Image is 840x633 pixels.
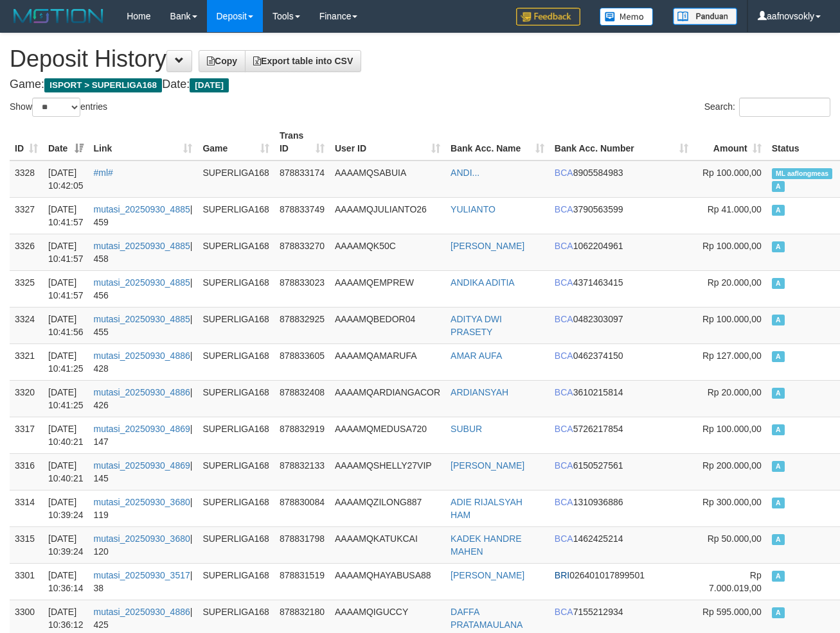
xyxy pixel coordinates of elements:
span: Rp 7.000.019,00 [709,570,762,593]
td: 878833749 [274,197,330,234]
td: 3325 [10,270,43,307]
a: ANDI... [451,168,479,178]
a: Copy [199,50,246,72]
a: [PERSON_NAME] [451,570,524,580]
th: Trans ID: activate to sort column ascending [274,124,330,160]
span: Rp 300.000,00 [702,497,762,507]
td: SUPERLIGA168 [197,160,274,198]
td: 3315 [10,526,43,563]
span: BCA [555,460,573,471]
th: Amount: activate to sort column ascending [693,124,766,160]
a: mutasi_20250930_4886 [94,351,190,361]
td: AAAAMQJULIANTO26 [330,197,445,234]
td: SUPERLIGA168 [197,490,274,526]
td: 3321 [10,343,43,380]
td: | 456 [89,270,198,307]
span: Rp 200.000,00 [702,460,762,471]
span: Approved [772,571,785,582]
a: mutasi_20250930_4886 [94,607,190,617]
a: mutasi_20250930_4886 [94,387,190,397]
img: MOTION_logo.png [10,6,107,26]
td: AAAAMQK50C [330,234,445,270]
td: | 38 [89,563,198,600]
th: Bank Acc. Number: activate to sort column ascending [550,124,694,160]
a: #ml# [94,168,113,178]
a: [PERSON_NAME] [451,460,524,471]
a: mutasi_20250930_4869 [94,424,190,434]
th: ID: activate to sort column ascending [10,124,43,160]
img: Button%20Memo.svg [600,8,654,26]
a: ADIE RIJALSYAH HAM [451,497,523,520]
span: Approved [772,278,785,289]
td: AAAAMQMEDUSA720 [330,417,445,453]
span: BCA [555,277,573,288]
td: 026401017899501 [550,563,694,600]
td: 4371463415 [550,270,694,307]
span: Manually Linked by aaflongmeas [772,168,833,179]
td: [DATE] 10:40:21 [43,453,89,490]
td: 1310936886 [550,490,694,526]
td: 3301 [10,563,43,600]
span: BCA [555,607,573,617]
img: Feedback.jpg [516,8,580,26]
td: AAAAMQAMARUFA [330,343,445,380]
td: SUPERLIGA168 [197,453,274,490]
span: Rp 127.000,00 [702,351,762,361]
td: [DATE] 10:41:57 [43,234,89,270]
span: Approved [772,461,785,472]
th: Date: activate to sort column ascending [43,124,89,160]
a: mutasi_20250930_3517 [94,570,190,580]
th: User ID: activate to sort column ascending [330,124,445,160]
td: [DATE] 10:40:21 [43,417,89,453]
span: Approved [772,205,785,216]
label: Show entries [10,98,107,117]
a: AMAR AUFA [451,351,502,361]
td: SUPERLIGA168 [197,526,274,563]
td: 3328 [10,160,43,198]
td: SUPERLIGA168 [197,380,274,417]
span: BCA [555,424,573,434]
span: Export table into CSV [253,56,353,66]
td: SUPERLIGA168 [197,563,274,600]
span: Rp 100.000,00 [702,314,762,324]
span: Approved [772,388,785,399]
td: 3790563599 [550,197,694,234]
span: Rp 41.000,00 [708,204,762,214]
td: 878833023 [274,270,330,307]
td: [DATE] 10:41:25 [43,380,89,417]
td: 3327 [10,197,43,234]
td: | 455 [89,307,198,343]
span: Rp 50.000,00 [708,533,762,544]
td: 878831798 [274,526,330,563]
a: mutasi_20250930_3680 [94,497,190,507]
span: Approved [772,181,785,192]
span: Approved [772,315,785,325]
a: mutasi_20250930_4869 [94,460,190,471]
td: SUPERLIGA168 [197,307,274,343]
td: 5726217854 [550,417,694,453]
td: SUPERLIGA168 [197,197,274,234]
span: Approved [772,241,785,252]
td: AAAAMQZILONG887 [330,490,445,526]
td: AAAAMQARDIANGACOR [330,380,445,417]
h1: Deposit History [10,46,830,72]
a: mutasi_20250930_4885 [94,241,190,251]
a: Export table into CSV [245,50,361,72]
td: | 459 [89,197,198,234]
td: AAAAMQSHELLY27VIP [330,453,445,490]
span: Rp 20.000,00 [708,387,762,397]
span: Approved [772,534,785,545]
span: Rp 100.000,00 [702,241,762,251]
td: [DATE] 10:41:57 [43,270,89,307]
td: [DATE] 10:36:14 [43,563,89,600]
td: SUPERLIGA168 [197,234,274,270]
a: mutasi_20250930_4885 [94,314,190,324]
td: 878833174 [274,160,330,198]
td: 878832408 [274,380,330,417]
a: DAFFA PRATAMAULANA [451,607,523,630]
a: [PERSON_NAME] [451,241,524,251]
td: [DATE] 10:39:24 [43,490,89,526]
a: ADITYA DWI PRASETY [451,314,502,337]
td: 878831519 [274,563,330,600]
a: ANDIKA ADITIA [451,277,515,288]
